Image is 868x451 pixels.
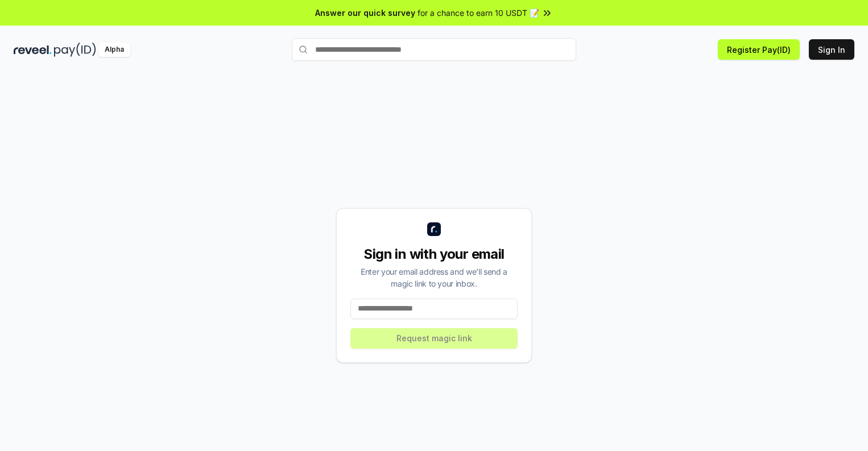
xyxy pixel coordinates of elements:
span: for a chance to earn 10 USDT 📝 [418,7,539,19]
div: Alpha [98,43,130,57]
img: pay_id [54,43,96,57]
span: Answer our quick survey [315,7,415,19]
button: Register Pay(ID) [718,39,800,60]
img: reveel_dark [14,43,52,57]
div: Sign in with your email [350,245,518,263]
button: Sign In [809,39,854,60]
img: logo_small [427,222,441,236]
div: Enter your email address and we’ll send a magic link to your inbox. [350,266,518,289]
